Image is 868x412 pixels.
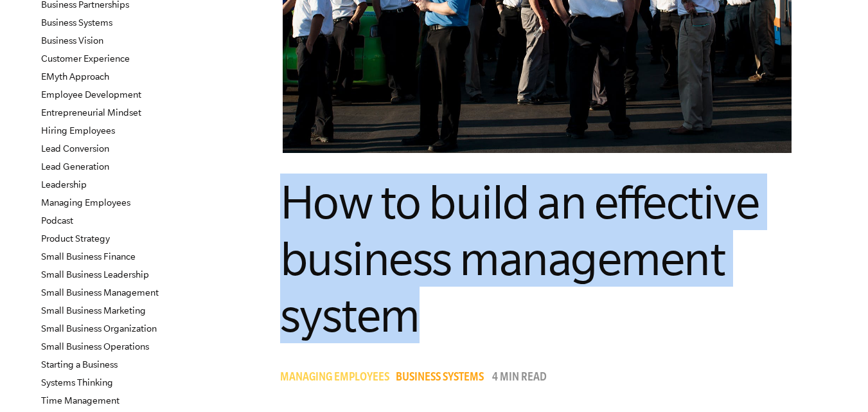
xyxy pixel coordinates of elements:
[41,341,149,352] a: Small Business Operations
[492,372,547,385] p: 4 min read
[41,197,130,208] a: Managing Employees
[41,395,120,406] a: Time Management
[41,287,159,298] a: Small Business Management
[41,107,141,118] a: Entrepreneurial Mindset
[396,372,490,385] a: Business Systems
[41,269,149,280] a: Small Business Leadership
[41,359,118,370] a: Starting a Business
[41,323,157,334] a: Small Business Organization
[396,372,484,385] span: Business Systems
[41,251,136,262] a: Small Business Finance
[280,372,389,385] span: Managing Employees
[41,125,115,136] a: Hiring Employees
[804,350,868,412] iframe: Chat Widget
[41,71,109,82] a: EMyth Approach
[41,215,73,226] a: Podcast
[41,305,146,316] a: Small Business Marketing
[41,377,113,388] a: Systems Thinking
[41,233,110,244] a: Product Strategy
[41,143,109,154] a: Lead Conversion
[41,179,87,190] a: Leadership
[41,53,130,64] a: Customer Experience
[41,17,112,28] a: Business Systems
[41,89,141,100] a: Employee Development
[280,175,759,341] span: How to build an effective business management system
[41,35,103,46] a: Business Vision
[41,161,109,172] a: Lead Generation
[280,372,396,385] a: Managing Employees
